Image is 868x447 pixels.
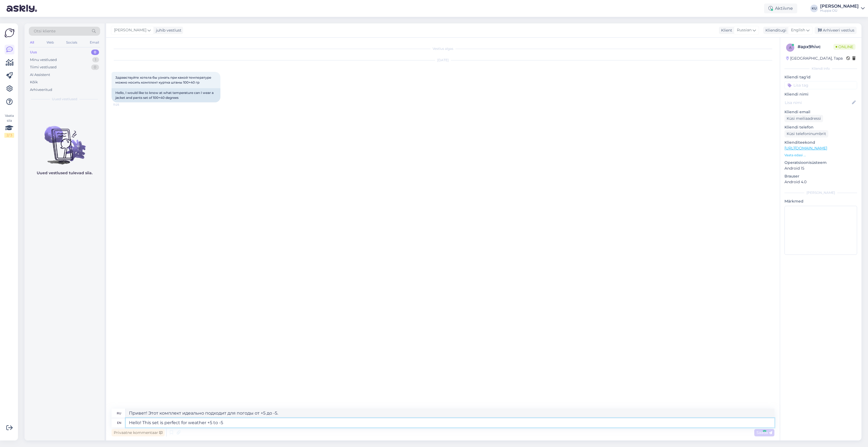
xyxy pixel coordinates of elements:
div: Aktiivne [764,4,797,13]
p: Kliendi nimi [784,91,857,97]
div: 2 / 3 [4,133,14,138]
div: Klient [719,27,732,33]
div: Arhiveeritud [30,87,52,93]
span: Здравствуйте хотела бы узнать при какой температуре можно носить комплект куртка штаны 100+40 гр [115,75,212,84]
div: Uus [30,50,37,55]
p: Uued vestlused tulevad siia. [37,170,93,176]
p: Kliendi tag'id [784,74,857,80]
p: Android 15 [784,166,857,171]
p: Klienditeekond [784,140,857,145]
div: [PERSON_NAME] [784,190,857,195]
img: Askly Logo [4,28,15,38]
span: 11:25 [113,103,134,107]
p: Märkmed [784,198,857,204]
div: [DATE] [112,58,774,63]
div: [GEOGRAPHIC_DATA], Tapa [786,56,843,61]
a: [PERSON_NAME]Huppa OÜ [820,4,865,13]
div: Kliendi info [784,66,857,71]
div: Klienditugi [763,27,786,33]
div: Arhiveeri vestlus [815,27,857,34]
p: Vaata edasi ... [784,153,857,158]
div: AI Assistent [30,72,50,78]
input: Lisa nimi [785,100,851,106]
div: juhib vestlust [154,27,181,33]
div: 1 [92,57,99,63]
p: Operatsioonisüsteem [784,160,857,166]
img: No chats [24,116,104,165]
div: Web [45,39,55,46]
span: Uued vestlused [52,97,77,102]
a: [URL][DOMAIN_NAME] [784,146,827,151]
div: Email [89,39,100,46]
div: Küsi meiliaadressi [784,115,823,122]
div: Huppa OÜ [820,8,859,13]
p: Android 4.0 [784,179,857,185]
div: Vestlus algas [112,46,774,51]
div: Vaata siia [4,113,14,138]
div: # apx9hivc [798,44,833,50]
div: Hello, I would like to know at what temperature can I wear a jacket and pants set of 100+40 degrees [112,88,220,102]
span: Otsi kliente [34,28,56,34]
div: [PERSON_NAME] [820,4,859,8]
div: Küsi telefoninumbrit [784,130,828,137]
span: Online [833,44,855,50]
p: Brauser [784,173,857,179]
span: Russian [737,27,752,33]
div: Socials [65,39,78,46]
div: All [29,39,35,46]
div: Kõik [30,79,38,85]
div: Tiimi vestlused [30,65,57,70]
div: Minu vestlused [30,57,57,63]
span: English [791,27,805,33]
div: 0 [91,50,99,55]
p: Kliendi email [784,109,857,115]
span: a [789,45,792,50]
div: 0 [91,65,99,70]
span: [PERSON_NAME] [114,27,146,33]
input: Lisa tag [784,81,857,89]
p: Kliendi telefon [784,124,857,130]
div: KU [810,5,818,12]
